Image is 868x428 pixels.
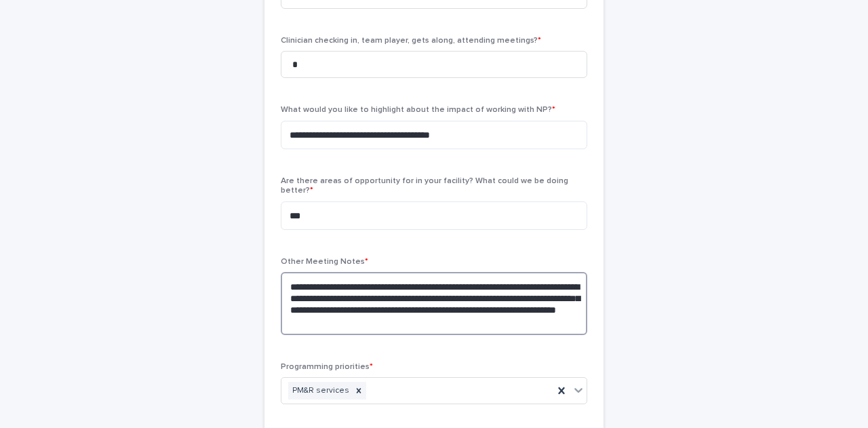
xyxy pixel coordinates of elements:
[281,363,373,371] span: Programming priorities
[281,177,568,195] span: Are there areas of opportunity for in your facility? What could we be doing better?
[281,258,368,266] span: Other Meeting Notes
[281,37,541,45] span: Clinician checking in, team player, gets along, attending meetings?
[281,106,555,114] span: What would you like to highlight about the impact of working with NP?
[288,382,351,400] div: PM&R services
